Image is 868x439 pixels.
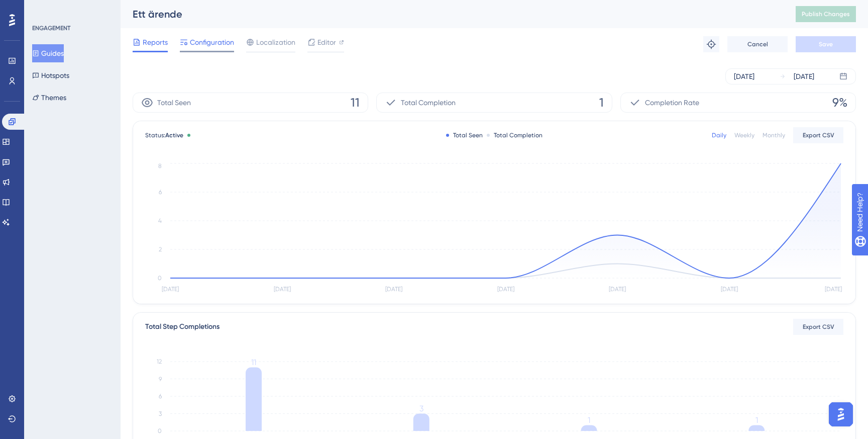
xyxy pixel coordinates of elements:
[747,40,768,48] span: Cancel
[826,399,856,429] iframe: UserGuiding AI Assistant Launcher
[819,40,833,48] span: Save
[143,36,168,48] span: Reports
[497,286,514,293] tspan: [DATE]
[24,3,63,15] span: Need Help?
[755,415,758,425] tspan: 1
[712,131,726,139] div: Daily
[157,358,162,365] tspan: 12
[734,70,754,82] div: [DATE]
[133,7,771,21] div: Ett ärende
[609,286,626,293] tspan: [DATE]
[159,376,162,383] tspan: 9
[385,286,402,293] tspan: [DATE]
[401,97,456,109] span: Total Completion
[158,217,162,224] tspan: 4
[32,24,70,32] div: ENGAGEMENT
[351,95,360,111] span: 11
[159,410,162,417] tspan: 3
[274,286,291,293] tspan: [DATE]
[803,323,834,331] span: Export CSV
[734,131,754,139] div: Weekly
[317,36,336,48] span: Editor
[32,89,66,107] button: Themes
[165,132,183,139] span: Active
[793,319,843,335] button: Export CSV
[796,36,856,52] button: Save
[158,162,162,169] tspan: 8
[446,131,483,139] div: Total Seen
[796,6,856,22] button: Publish Changes
[159,189,162,196] tspan: 6
[803,131,834,139] span: Export CSV
[190,36,234,48] span: Configuration
[645,97,699,109] span: Completion Rate
[599,95,604,111] span: 1
[145,131,183,139] span: Status:
[162,286,179,293] tspan: [DATE]
[158,427,162,434] tspan: 0
[793,127,843,143] button: Export CSV
[763,131,785,139] div: Monthly
[157,97,191,109] span: Total Seen
[487,131,542,139] div: Total Completion
[794,70,814,82] div: [DATE]
[802,10,850,18] span: Publish Changes
[159,393,162,400] tspan: 6
[256,36,295,48] span: Localization
[588,415,590,425] tspan: 1
[145,321,220,333] div: Total Step Completions
[159,246,162,253] tspan: 2
[251,358,256,367] tspan: 11
[825,286,842,293] tspan: [DATE]
[32,66,69,84] button: Hotspots
[158,275,162,282] tspan: 0
[721,286,738,293] tspan: [DATE]
[32,44,64,62] button: Guides
[727,36,788,52] button: Cancel
[419,404,423,413] tspan: 3
[832,95,847,111] span: 9%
